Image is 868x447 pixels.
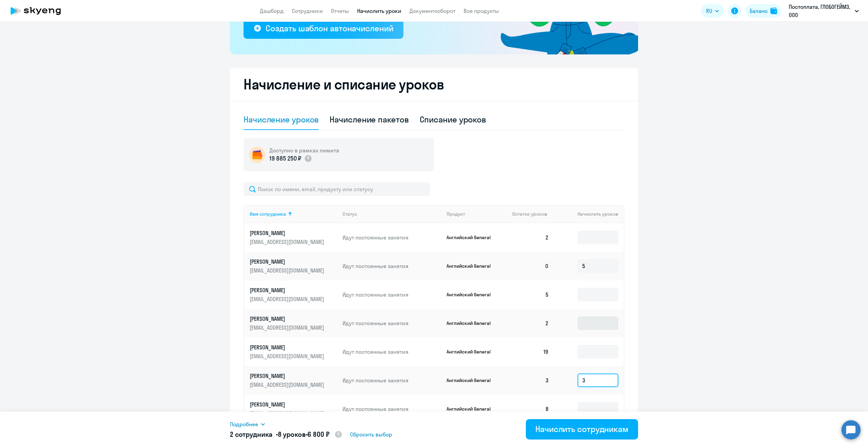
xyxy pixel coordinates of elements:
a: [PERSON_NAME][EMAIL_ADDRESS][DOMAIN_NAME] [250,372,337,388]
div: Остаток уроков [512,211,554,217]
a: [PERSON_NAME][EMAIL_ADDRESS][DOMAIN_NAME] [250,229,337,246]
a: [PERSON_NAME][EMAIL_ADDRESS][DOMAIN_NAME] [250,344,337,360]
p: [PERSON_NAME] [250,229,326,237]
td: 19 [507,337,554,366]
h2: Начисление и списание уроков [244,76,624,93]
p: Идут постоянные занятия [343,377,441,384]
p: [PERSON_NAME] [250,286,326,294]
p: Английский General [447,234,498,241]
p: [EMAIL_ADDRESS][DOMAIN_NAME] [250,238,326,246]
a: Дашборд [260,7,284,14]
a: Начислить уроки [357,7,401,14]
span: Сбросить выбор [350,430,392,438]
p: Английский General [447,320,498,326]
td: 5 [507,280,554,309]
p: Идут постоянные занятия [343,291,441,298]
p: Идут постоянные занятия [343,348,441,355]
td: 3 [507,366,554,395]
span: 6 800 ₽ [307,430,329,438]
p: Идут постоянные занятия [343,262,441,270]
p: [PERSON_NAME] [250,344,326,351]
p: Английский General [447,377,498,383]
div: Продукт [447,211,507,217]
p: Идут постоянные занятия [343,405,441,413]
a: Все продукты [464,7,499,14]
p: [PERSON_NAME] [250,258,326,265]
div: Статус [343,211,441,217]
a: Сотрудники [292,7,323,14]
p: [PERSON_NAME] [250,372,326,380]
h5: 2 сотрудника • • [230,430,343,440]
span: Остаток уроков [512,211,547,217]
button: Начислить сотрудникам [526,419,638,440]
input: Поиск по имени, email, продукту или статусу [244,182,430,196]
h5: Доступно в рамках лимита [269,147,339,154]
p: Английский General [447,263,498,269]
span: 8 уроков [278,430,306,438]
a: [PERSON_NAME][EMAIL_ADDRESS][DOMAIN_NAME] [250,286,337,303]
p: Идут постоянные занятия [343,319,441,327]
button: Постоплата, ГЛОБОГЕЙМЗ, ООО [785,3,862,19]
div: Начисление уроков [244,114,319,125]
td: 2 [507,223,554,252]
button: Создать шаблон автоначислений [244,18,403,39]
p: [PERSON_NAME] [250,315,326,322]
p: Постоплата, ГЛОБОГЕЙМЗ, ООО [789,3,852,19]
a: [PERSON_NAME][EMAIL_ADDRESS][DOMAIN_NAME] [250,401,337,417]
div: Имя сотрудника [250,211,286,217]
p: [EMAIL_ADDRESS][DOMAIN_NAME] [250,381,326,388]
p: Английский General [447,349,498,355]
div: Начисление пакетов [330,114,408,125]
p: Английский General [447,292,498,298]
span: Подробнее [230,420,258,428]
div: Баланс [750,7,768,15]
a: Отчеты [331,7,349,14]
p: [EMAIL_ADDRESS][DOMAIN_NAME] [250,324,326,331]
div: Продукт [447,211,465,217]
p: 19 885 250 ₽ [269,154,301,163]
span: RU [706,7,712,15]
a: [PERSON_NAME][EMAIL_ADDRESS][DOMAIN_NAME] [250,315,337,331]
a: [PERSON_NAME][EMAIL_ADDRESS][DOMAIN_NAME] [250,258,337,274]
p: [EMAIL_ADDRESS][DOMAIN_NAME] [250,352,326,360]
img: wallet-circle.png [249,147,265,163]
div: Списание уроков [420,114,486,125]
div: Имя сотрудника [250,211,337,217]
button: RU [701,4,724,18]
p: Идут постоянные занятия [343,234,441,241]
p: Английский General [447,406,498,412]
div: Статус [343,211,357,217]
p: [EMAIL_ADDRESS][DOMAIN_NAME] [250,410,326,417]
a: Документооборот [410,7,455,14]
div: Начислить сотрудникам [535,424,629,434]
th: Начислить уроков [554,205,624,223]
p: [EMAIL_ADDRESS][DOMAIN_NAME] [250,267,326,274]
td: 8 [507,395,554,423]
td: 2 [507,309,554,337]
p: [EMAIL_ADDRESS][DOMAIN_NAME] [250,295,326,303]
div: Создать шаблон автоначислений [266,23,393,34]
p: [PERSON_NAME] [250,401,326,408]
td: 0 [507,252,554,280]
img: balance [770,7,777,14]
button: Балансbalance [746,4,781,18]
